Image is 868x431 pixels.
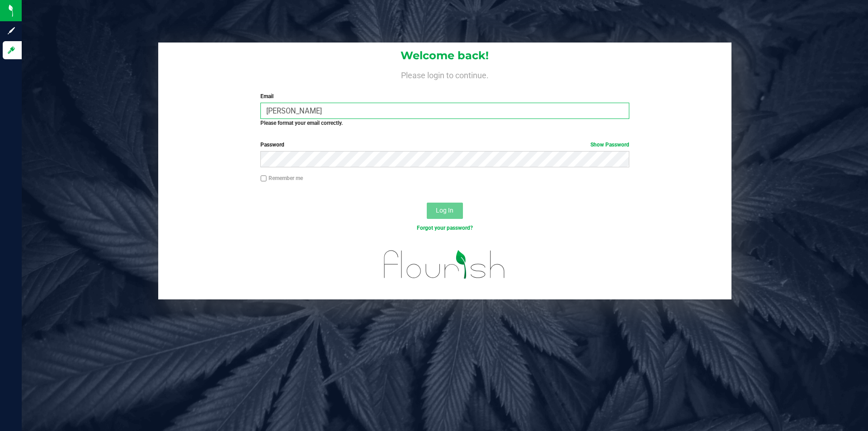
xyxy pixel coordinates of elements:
label: Email [260,92,629,100]
inline-svg: Sign up [7,26,16,35]
inline-svg: Log in [7,46,16,55]
a: Forgot your password? [417,225,473,231]
span: Log In [436,207,453,214]
span: Password [260,142,284,148]
input: Remember me [260,175,267,182]
strong: Please format your email correctly. [260,120,343,126]
a: Show Password [590,142,629,148]
h4: Please login to continue. [158,69,731,80]
h1: Welcome back! [158,50,731,62]
img: flourish_logo.svg [373,242,516,288]
label: Remember me [260,174,303,182]
button: Log In [427,203,463,219]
